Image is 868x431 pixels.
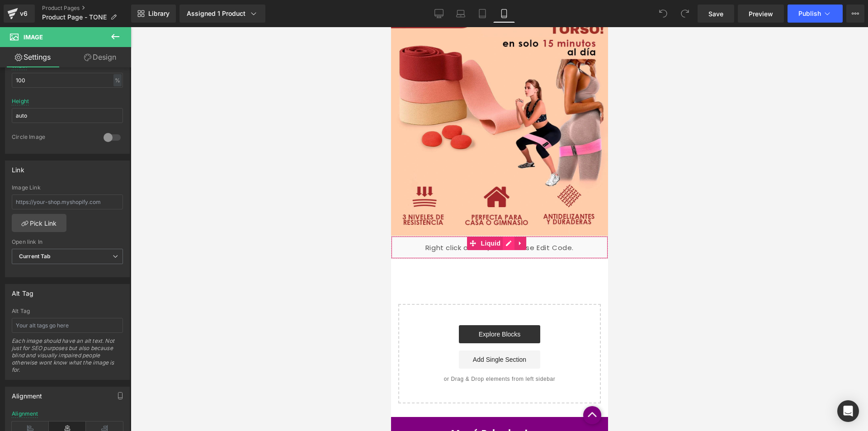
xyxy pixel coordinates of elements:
span: Publish [798,10,821,17]
div: Each image should have an alt text. Not just for SEO purposes but also because blind and visually... [12,337,123,379]
div: Height [12,98,29,104]
a: New Library [131,5,176,23]
a: Product Pages [42,5,131,12]
span: Image [24,33,43,41]
a: Add Single Section [68,323,149,341]
div: % [113,74,122,86]
div: Image Link [12,185,123,191]
div: Open Intercom Messenger [837,400,859,422]
b: Current Tab [19,253,51,260]
span: Library [148,9,170,18]
div: Circle Image [12,133,94,143]
div: Alt Tag [12,284,33,297]
p: or Drag & Drop elements from left sidebar [22,349,195,355]
span: Product Page - TONE [42,14,107,21]
input: auto [12,73,123,88]
button: Publish [788,5,843,23]
button: Undo [654,5,672,23]
div: Assigned 1 Product [187,9,258,18]
a: Mobile [493,5,515,23]
a: Pick Link [12,214,66,232]
input: https://your-shop.myshopify.com [12,194,123,209]
input: auto [12,108,123,123]
div: v6 [18,8,29,19]
input: Your alt tags go here [12,318,123,333]
div: Alignment [12,411,38,417]
span: Preview [749,9,773,19]
a: Tablet [472,5,493,23]
div: Alt Tag [12,308,123,314]
div: Open link In [12,239,123,245]
a: Laptop [450,5,472,23]
a: Explore Blocks [68,298,149,316]
a: Preview [738,5,784,23]
a: v6 [4,5,35,23]
a: Design [67,47,133,67]
div: Link [12,161,24,174]
a: Desktop [428,5,450,23]
button: More [846,5,864,23]
div: Alignment [12,387,42,400]
a: Expand / Collapse [123,209,135,223]
h2: Menú Principal [60,401,157,412]
span: Save [708,9,723,19]
span: Liquid [88,209,112,223]
button: Redo [676,5,694,23]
